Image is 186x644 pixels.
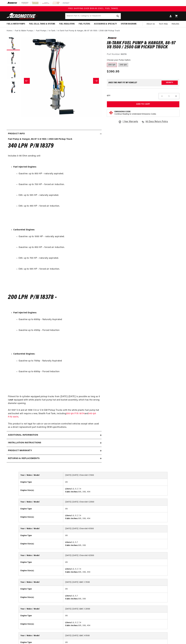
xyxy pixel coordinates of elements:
li: Gasoline up to 600hp - Forced Induction [19,370,100,374]
strong: Liters: [65,488,71,490]
h4: 200 LPH P/N 18378 - [8,295,100,300]
span: About Us [147,23,155,25]
p: Includes 0-90 Ohm sending unit [8,151,100,158]
li: E85: up to 595 HP – forced air induction. [19,267,100,271]
strong: Fuel Injected Engines [13,166,36,168]
th: Engine Type [19,479,63,486]
td: V8 [63,612,167,619]
li: In-Tank [49,29,57,32]
strong: Cubic Inches: [65,491,78,493]
th: Year / Make / Model [19,499,63,505]
li: Gasoline: up to 1000 HP – naturally aspirated. [19,235,100,238]
span: Fuel Filters [79,23,90,25]
a: About Us [145,21,157,27]
strong: Cubic Inches: [65,544,78,546]
button: Load image 1 in gallery view [7,37,20,50]
span: FREE SHIPPING OVER $109.00 (EXCL. FUEL TANKS) [68,8,118,10]
th: Engine Size(s) [19,566,63,576]
button: Add to Cart [107,101,179,107]
strong: Liters: [65,622,71,624]
th: Engine Type [19,532,63,539]
img: Aeromotive [6,13,39,19]
td: [DATE]-[DATE] GMC C1500 [63,579,167,586]
button: Slide left [24,78,30,84]
a: 1 Year Warranty [118,120,138,123]
th: Engine Type [19,505,63,512]
th: Engine Type [19,559,63,566]
strong: Fuel Pump & Hanger, 88-97 V-8 1500 / 2500 GM Pickup Truck [8,138,72,140]
nav: breadcrumbs [7,29,179,32]
span: 90 Days Return Policy [146,120,168,126]
summary: System Diagrams [119,21,139,27]
strong: 18378 [121,53,127,55]
td: V8 [63,505,167,512]
td: V8 [63,559,167,566]
th: Engine Size(s) [19,619,63,629]
strong: Cubic Inches: [65,518,78,520]
summary: Product warranty [7,447,102,455]
button: Load image 3 in gallery view [7,66,20,79]
td: V8 [63,532,167,539]
legend: Choose your Pump Option: [107,59,131,62]
h2: Installation Instructions [8,441,41,445]
button: Slide right [93,78,99,84]
li: Gasoline up to 750hp - Naturally Aspirated [19,359,100,363]
li: Gasoline: up to 850 HP – naturally aspirated. [19,172,100,176]
div: Part Number: [107,53,179,56]
h2: Product Info [8,132,25,136]
summary: Returns & replacements [7,455,102,462]
td: [DATE]-[DATE] GMC C2500 [63,606,167,612]
th: Engine Type [19,612,63,619]
span: $390.95 [107,69,119,74]
th: Engine Size(s) [19,593,63,602]
strong: not [10,399,13,401]
button: Emissions CodeContinue Reading to Understand Emissions Codes [114,111,156,115]
td: 5.0, 5.7, 7.4 305, 350, 454 [63,486,167,495]
td: [DATE]-[DATE] Chevrolet K2500 [63,552,167,559]
a: Fuel & Water Pumps [15,29,33,32]
a: Fuel Pumps [36,29,47,32]
span: System Diagrams [121,23,137,25]
strong: Fuel Injected Engines: [13,312,37,314]
td: V8 [63,479,167,486]
td: 5.0, 5.7, 7.4 305, 350, 454 [63,512,167,522]
span: Tech Help [159,23,168,26]
summary: Tech Help [157,21,170,27]
th: Engine Size(s) [19,539,63,549]
td: 5.0, 5.7, 7.4 305, 350, 454 [63,566,167,576]
h2: Returns & replacements [8,457,39,460]
strong: Liters: [65,595,71,597]
h2: Product warranty [8,449,32,452]
span: Fuel Regulators [59,23,75,25]
td: [DATE]-[DATE] Chevrolet K1500 [63,525,167,532]
button: Load image 2 in gallery view [7,52,20,65]
summary: Rebuilds [170,21,181,27]
th: Year / Make / Model [19,552,63,559]
strong: Liters: [65,515,71,517]
th: Year / Make / Model [19,606,63,612]
summary: Fuel Cells, Tanks & Systems [27,21,57,27]
th: Year / Make / Model [19,579,63,586]
li: E85: up to 490 HP – forced air induction. [19,204,100,208]
p: Fitment for 6-cylinder equipped pickup trucks from [DATE]-[DATE] is possible as long as it is equ... [8,388,100,429]
label: 340 lph [118,63,128,67]
summary: Accessories & Specialty [92,21,119,27]
strong: Cubic Inches: [65,571,78,573]
summary: Installation Instructions [7,439,102,447]
th: Year / Make / Model [19,472,63,479]
strong: Carbureted Engines [13,229,34,231]
img: Emissions code [109,111,113,115]
strong: Liters: [65,568,71,570]
p: Continue Reading to Understand Emissions Codes [114,113,156,115]
li: : [13,165,100,219]
th: Year / Make / Model [19,525,63,532]
summary: Additional information [7,431,102,439]
li: Gasoline up to 450hp - Forced Induction [19,329,100,332]
li: Gasoline: up to 700 HP – forced air induction. [19,183,100,186]
button: Load image 4 in gallery view [7,81,20,94]
summary: Product Info [7,130,102,138]
th: Engine Type [19,586,63,593]
th: Engine Size(s) [19,486,63,495]
summary: Fuel & Water Pumps [5,21,27,27]
strong: Emissions Code [114,111,131,113]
